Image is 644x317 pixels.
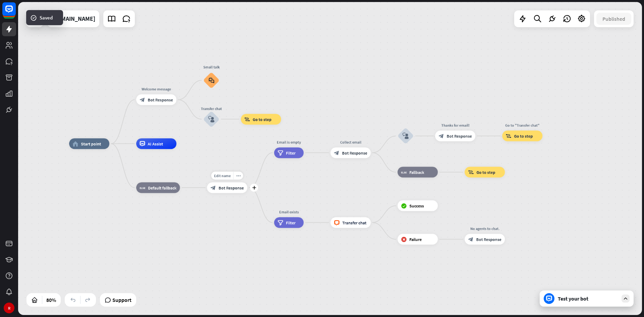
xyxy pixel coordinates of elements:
[278,220,283,225] i: filter
[286,220,296,225] span: Filter
[409,236,422,242] span: Failure
[30,14,37,21] i: success
[468,236,474,242] i: block_bot_response
[401,236,407,242] i: block_failure
[461,226,509,231] div: No agents to chat.
[596,13,631,25] button: Published
[4,303,14,313] div: R
[409,169,424,175] span: Fallback
[270,209,308,214] div: Email exists
[132,86,180,92] div: Welcome message
[401,169,407,175] i: block_fallback
[209,77,214,83] i: block_faq
[148,185,176,190] span: Default fallback
[342,220,366,225] span: Transfer chat
[409,203,424,208] span: Success
[236,173,240,177] i: more_horiz
[253,116,271,122] span: Go to step
[506,133,512,139] i: block_goto
[514,133,533,139] span: Go to step
[148,141,163,146] span: AI Assist
[40,14,53,21] span: Saved
[140,185,145,190] i: block_fallback
[199,64,223,69] div: Small talk
[211,185,216,190] i: block_bot_response
[334,220,340,225] i: block_livechat
[401,203,407,208] i: block_success
[5,3,25,23] button: Open LiveChat chat widget
[476,169,495,175] span: Go to step
[286,150,296,155] span: Filter
[44,295,58,305] div: 80%
[439,133,444,139] i: block_bot_response
[447,133,472,139] span: Bot Response
[72,141,78,146] i: home_2
[195,106,227,111] div: Transfer chat
[270,139,308,145] div: Email is empty
[278,150,283,155] i: filter
[431,122,479,128] div: Thanks for email!
[402,133,409,139] i: block_user_input
[334,150,339,155] i: block_bot_response
[244,116,250,122] i: block_goto
[468,169,474,175] i: block_goto
[219,185,244,190] span: Bot Response
[476,236,501,242] span: Bot Response
[252,186,256,190] i: plus
[140,97,145,102] i: block_bot_response
[214,173,231,178] span: Edit name
[498,122,546,128] div: Go to "Transfer chat"
[342,150,367,155] span: Bot Response
[81,141,101,146] span: Start point
[148,97,173,102] span: Bot Response
[112,295,131,305] span: Support
[51,10,95,27] div: caricuan.art
[326,139,375,145] div: Collect email
[558,295,618,302] div: Test your bot
[208,116,214,122] i: block_user_input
